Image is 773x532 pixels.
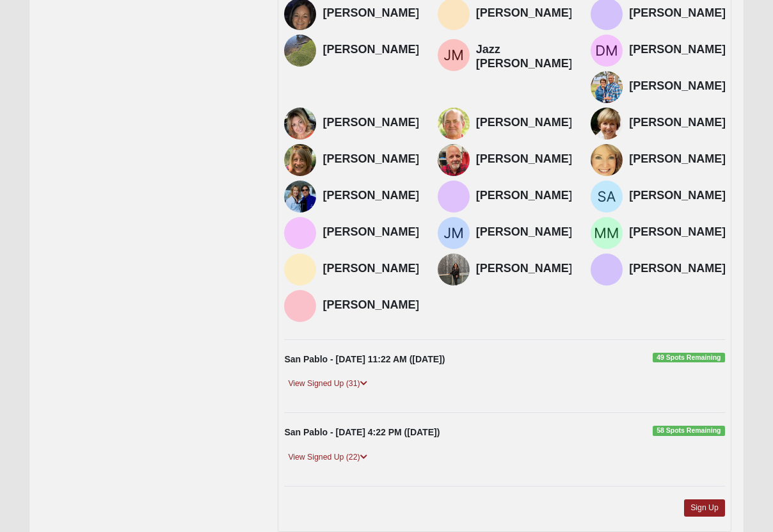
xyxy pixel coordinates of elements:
[284,354,445,364] strong: San Pablo - [DATE] 11:22 AM ([DATE])
[476,262,573,276] h4: [PERSON_NAME]
[476,152,573,166] h4: [PERSON_NAME]
[629,262,726,276] h4: [PERSON_NAME]
[323,298,419,312] h4: [PERSON_NAME]
[323,152,419,166] h4: [PERSON_NAME]
[284,181,316,213] img: Joel Bratkovich
[323,6,419,20] h4: [PERSON_NAME]
[591,71,623,103] img: Lucy Tison
[323,225,419,239] h4: [PERSON_NAME]
[591,108,623,140] img: Carin Greene
[438,217,470,249] img: John MacArthur
[323,189,419,203] h4: [PERSON_NAME]
[653,426,725,436] span: 58 Spots Remaining
[284,144,316,176] img: Alyssa Hullinger
[438,144,470,176] img: Andy Massey
[476,189,573,203] h4: [PERSON_NAME]
[591,217,623,249] img: Muriel MacArthur
[629,152,726,166] h4: [PERSON_NAME]
[591,181,623,213] img: Shannon Arola
[323,262,419,276] h4: [PERSON_NAME]
[323,116,419,130] h4: [PERSON_NAME]
[284,254,316,286] img: Holly Terveen
[629,225,726,239] h4: [PERSON_NAME]
[653,353,725,363] span: 49 Spots Remaining
[438,254,470,286] img: Angela Batteh
[284,217,316,249] img: Hunter Jaco
[684,499,725,517] a: Sign Up
[284,427,440,437] strong: San Pablo - [DATE] 4:22 PM ([DATE])
[284,290,316,322] img: Nancy Lynch
[284,451,371,464] a: View Signed Up (22)
[284,35,316,67] img: David Powell
[591,35,623,67] img: Dee McCrae
[476,225,573,239] h4: [PERSON_NAME]
[323,43,419,57] h4: [PERSON_NAME]
[476,43,573,70] h4: Jazz [PERSON_NAME]
[284,377,371,391] a: View Signed Up (31)
[284,108,316,140] img: Riann Queen
[476,6,573,20] h4: [PERSON_NAME]
[438,39,470,71] img: Jazz McCrae
[438,108,470,140] img: Mike Greene
[629,189,726,203] h4: [PERSON_NAME]
[591,144,623,176] img: Lois Bratkovich
[438,181,470,213] img: Travis Arola
[476,116,573,130] h4: [PERSON_NAME]
[629,6,726,20] h4: [PERSON_NAME]
[591,254,623,286] img: Laurie Cotherman
[629,116,726,130] h4: [PERSON_NAME]
[629,43,726,57] h4: [PERSON_NAME]
[629,79,726,93] h4: [PERSON_NAME]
